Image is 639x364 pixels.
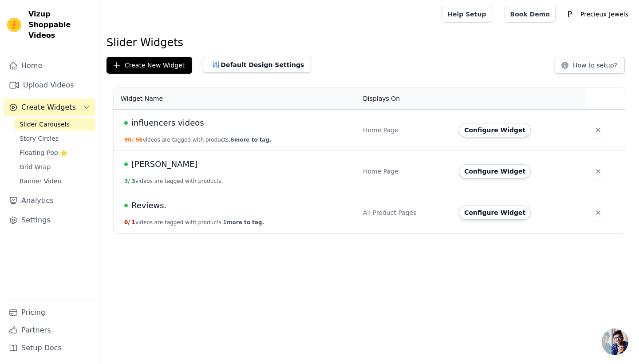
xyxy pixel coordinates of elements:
[114,88,358,110] th: Widget Name
[4,339,95,357] a: Setup Docs
[124,204,128,207] span: Live Published
[124,219,130,226] span: 0 /
[505,6,556,23] a: Book Demo
[21,102,76,113] span: Create Widgets
[132,178,135,184] span: 3
[131,199,166,212] span: Reviews.
[20,177,61,186] span: Banner Video
[124,137,134,143] span: 90 /
[106,57,192,74] button: Create New Widget
[223,219,264,226] span: 1 more to tag.
[124,136,272,143] button: 90/ 96videos are tagged with products.6more to tag.
[459,123,531,137] button: Configure Widget
[14,146,95,159] a: Floating-Pop ⭐
[132,219,135,226] span: 1
[106,36,632,50] h1: Slider Widgets
[4,321,95,339] a: Partners
[131,117,204,129] span: influencers videos
[563,6,632,22] button: P Precieux Jewels
[555,57,625,74] button: How to setup?
[20,148,67,157] span: Floating-Pop ⭐
[124,121,128,125] span: Live Published
[459,206,531,220] button: Configure Widget
[14,175,95,187] a: Banner Video
[230,137,271,143] span: 6 more to tag.
[577,6,632,22] p: Precieux Jewels
[363,208,448,217] div: All Product Pages
[14,118,95,131] a: Slider Carousels
[363,126,448,135] div: Home Page
[4,57,95,75] a: Home
[363,167,448,176] div: Home Page
[131,158,198,170] span: [PERSON_NAME]
[568,10,572,19] text: P
[124,219,264,226] button: 0/ 1videos are tagged with products.1more to tag.
[555,63,625,71] a: How to setup?
[590,205,606,221] button: Delete widget
[459,164,531,178] button: Configure Widget
[124,178,223,185] button: 3/ 3videos are tagged with products.
[4,76,95,94] a: Upload Videos
[20,134,59,143] span: Story Circles
[4,99,95,116] button: Create Widgets
[590,163,606,179] button: Delete widget
[14,132,95,145] a: Story Circles
[602,328,628,355] div: Open chat
[442,6,492,23] a: Help Setup
[20,120,70,129] span: Slider Carousels
[14,161,95,173] a: Grid Wrap
[7,18,21,32] img: Vizup
[590,122,606,138] button: Delete widget
[124,178,130,184] span: 3 /
[4,304,95,321] a: Pricing
[4,192,95,210] a: Analytics
[358,88,454,110] th: Displays On
[124,162,128,166] span: Live Published
[28,9,92,41] span: Vizup Shoppable Videos
[20,162,51,171] span: Grid Wrap
[135,137,143,143] span: 96
[203,57,311,73] button: Default Design Settings
[4,211,95,229] a: Settings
